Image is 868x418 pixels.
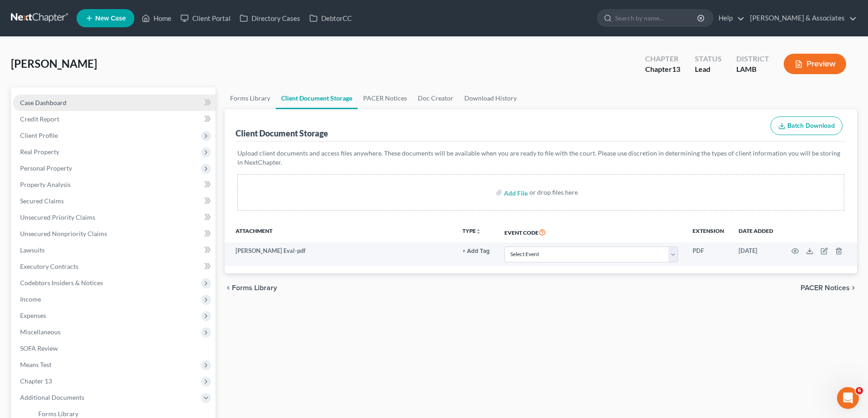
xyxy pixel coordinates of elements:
span: New Case [95,15,126,22]
span: Expenses [20,312,46,319]
div: or drop files here [529,188,578,197]
a: Property Analysis [13,176,216,193]
span: Lawsuits [20,246,45,254]
span: Real Property [20,148,59,156]
span: Chapter 13 [20,377,52,385]
iframe: Intercom live chat [837,387,859,409]
td: PDF [685,242,731,266]
button: Preview [784,54,846,74]
th: Extension [685,222,731,242]
span: Miscellaneous [20,328,61,336]
a: Download History [459,87,522,109]
button: Batch Download [770,116,842,136]
a: [PERSON_NAME] & Associates [745,10,857,26]
button: + Add Tag [462,248,490,254]
span: Client Profile [20,131,58,139]
a: Secured Claims [13,193,216,209]
span: Forms Library [232,284,277,292]
span: Income [20,295,41,303]
div: Client Document Storage [236,128,328,139]
i: chevron_left [225,284,232,292]
p: Upload client documents and access files anywhere. These documents will be available when you are... [237,149,844,167]
a: Credit Report [13,111,216,127]
div: Lead [695,64,722,75]
span: Batch Download [787,122,835,130]
div: Chapter [645,64,680,75]
span: 6 [856,387,863,394]
span: Executory Contracts [20,262,78,270]
i: unfold_more [476,229,481,234]
input: Search by name... [615,10,699,26]
button: chevron_left Forms Library [225,284,277,292]
button: TYPEunfold_more [462,228,481,234]
a: PACER Notices [358,87,412,109]
span: Secured Claims [20,197,64,205]
a: Unsecured Priority Claims [13,209,216,226]
span: Additional Documents [20,393,84,401]
span: Forms Library [38,410,78,418]
a: Lawsuits [13,242,216,258]
span: Credit Report [20,115,59,123]
span: Property Analysis [20,181,71,188]
span: Case Dashboard [20,99,67,106]
a: Client Portal [176,10,235,26]
a: Case Dashboard [13,95,216,111]
a: Directory Cases [235,10,305,26]
a: Client Document Storage [276,87,358,109]
span: Unsecured Nonpriority Claims [20,230,107,237]
a: Doc Creator [412,87,459,109]
a: Home [137,10,176,26]
a: Executory Contracts [13,258,216,275]
th: Attachment [225,222,455,242]
span: Codebtors Insiders & Notices [20,279,103,287]
i: chevron_right [850,284,857,292]
span: Means Test [20,361,51,368]
span: Personal Property [20,164,72,172]
td: [DATE] [731,242,781,266]
span: 13 [672,65,680,73]
span: SOFA Review [20,344,58,352]
th: Date added [731,222,781,242]
div: LAMB [736,64,769,75]
div: Chapter [645,54,680,64]
a: Help [714,10,745,26]
a: DebtorCC [305,10,356,26]
th: Event Code [497,222,685,242]
a: SOFA Review [13,340,216,357]
td: [PERSON_NAME] Eval-pdf [225,242,455,266]
a: Unsecured Nonpriority Claims [13,226,216,242]
div: Status [695,54,722,64]
a: + Add Tag [462,247,490,255]
span: Unsecured Priority Claims [20,213,95,221]
button: PACER Notices chevron_right [801,284,857,292]
span: [PERSON_NAME] [11,57,97,70]
div: District [736,54,769,64]
span: PACER Notices [801,284,850,292]
a: Forms Library [225,87,276,109]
